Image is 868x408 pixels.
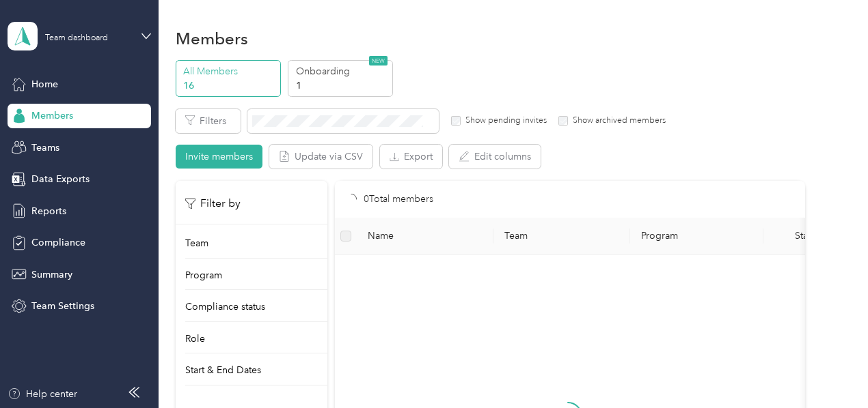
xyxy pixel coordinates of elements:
[461,115,547,127] label: Show pending invites
[630,218,763,255] th: Program
[45,34,108,42] div: Team dashboard
[185,236,208,250] p: Team
[368,230,483,242] span: Name
[791,332,868,408] iframe: Everlance-gr Chat Button Frame
[31,77,58,91] span: Home
[31,141,59,155] span: Teams
[364,192,433,207] p: 0 Total members
[568,115,666,127] label: Show archived members
[185,363,261,377] p: Start & End Dates
[185,268,222,282] p: Program
[183,78,276,93] p: 16
[31,235,85,250] span: Compliance
[8,387,77,401] button: Help center
[176,145,262,169] button: Invite members
[269,145,372,169] button: Update via CSV
[31,172,90,186] span: Data Exports
[380,145,442,169] button: Export
[31,204,66,218] span: Reports
[185,195,241,212] p: Filter by
[183,64,276,78] p: All Members
[296,78,389,93] p: 1
[31,267,72,282] span: Summary
[185,300,265,314] p: Compliance status
[296,64,389,78] p: Onboarding
[176,109,241,133] button: Filters
[31,108,73,123] span: Members
[763,218,852,255] th: Status
[357,218,493,255] th: Name
[176,31,248,46] h1: Members
[185,332,205,346] p: Role
[493,218,630,255] th: Team
[449,145,541,169] button: Edit columns
[369,56,388,65] span: NEW
[31,299,94,313] span: Team Settings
